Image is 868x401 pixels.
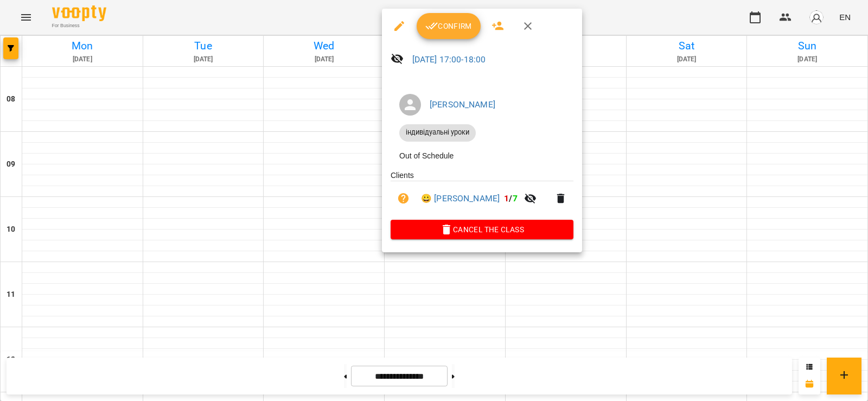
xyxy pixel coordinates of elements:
a: 😀 [PERSON_NAME] [421,192,500,205]
span: індивідуальні уроки [399,128,476,137]
a: [DATE] 17:00-18:00 [412,54,486,65]
span: 1 [504,193,509,203]
button: Confirm [417,13,481,39]
span: Confirm [425,20,472,33]
button: Cancel the class [391,220,573,239]
a: [PERSON_NAME] [430,99,495,110]
button: Unpaid. Bill the attendance? [391,186,417,212]
ul: Clients [391,170,573,220]
li: Out of Schedule [391,146,573,166]
b: / [504,193,517,203]
span: 7 [513,193,518,203]
span: Cancel the class [399,223,565,236]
